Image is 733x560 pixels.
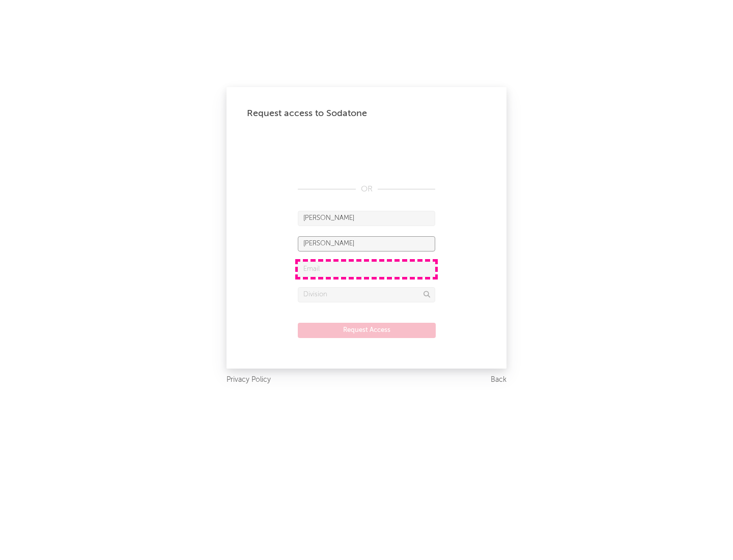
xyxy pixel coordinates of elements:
[298,211,435,226] input: First Name
[298,287,435,302] input: Division
[298,236,435,251] input: Last Name
[298,183,435,195] div: OR
[491,374,506,386] a: Back
[247,107,486,120] div: Request access to Sodatone
[298,262,435,277] input: Email
[298,323,436,338] button: Request Access
[227,374,271,386] a: Privacy Policy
